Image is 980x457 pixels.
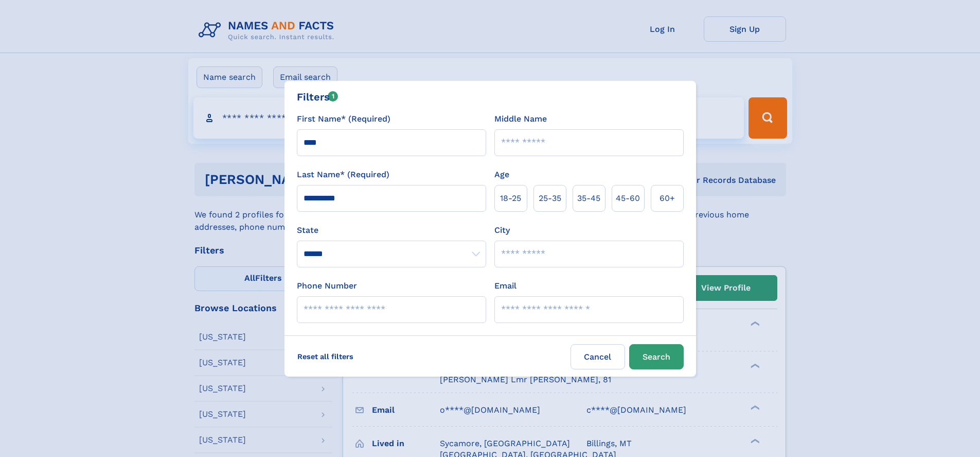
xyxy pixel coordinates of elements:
[494,224,510,236] label: City
[494,113,547,125] label: Middle Name
[494,168,509,181] label: Age
[577,192,600,205] span: 35‑45
[660,192,675,205] span: 60+
[297,89,338,105] div: Filters
[297,113,390,125] label: First Name* (Required)
[297,280,357,292] label: Phone Number
[616,192,640,205] span: 45‑60
[571,344,625,369] label: Cancel
[291,344,360,369] label: Reset all filters
[500,192,521,205] span: 18‑25
[297,224,486,236] label: State
[629,344,684,369] button: Search
[539,192,561,205] span: 25‑35
[494,280,516,292] label: Email
[297,168,389,181] label: Last Name* (Required)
